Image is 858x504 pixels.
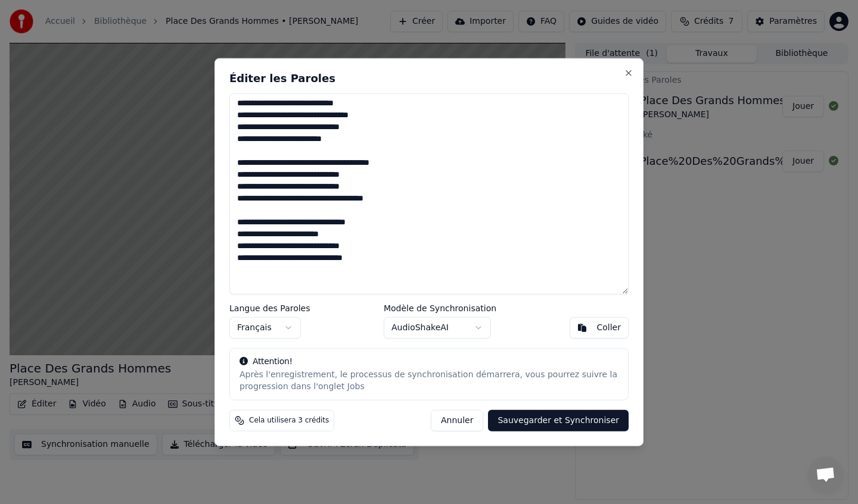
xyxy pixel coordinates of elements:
button: Coller [570,317,629,339]
div: Après l'enregistrement, le processus de synchronisation démarrera, vous pourrez suivre la progres... [240,369,618,393]
span: Cela utilisera 3 crédits [249,416,329,425]
h2: Éditer les Paroles [229,73,629,83]
button: Annuler [431,410,483,431]
div: Coller [596,322,621,334]
button: Sauvegarder et Synchroniser [488,410,629,431]
div: Attention! [240,356,618,368]
label: Langue des Paroles [229,304,310,312]
label: Modèle de Synchronisation [384,304,496,312]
